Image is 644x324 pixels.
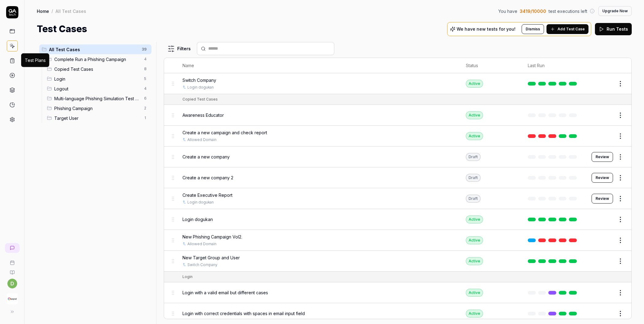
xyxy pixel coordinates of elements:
[598,6,632,16] button: Upgrade Now
[182,234,242,240] span: New Phishing Campaign Vol2.
[592,194,613,204] button: Review
[37,22,87,36] h1: Test Cases
[187,200,214,205] a: Login dogukan
[164,282,631,303] tr: Login with a valid email but different casesActive
[7,293,18,304] img: Keepnet Logo
[142,95,149,102] span: 6
[44,64,151,74] div: Drag to reorderCopied Test Cases8
[592,152,613,162] button: Review
[5,243,20,253] a: New conversation
[142,85,149,92] span: 4
[546,24,588,34] button: Add Test Case
[187,85,214,90] a: Login dogukan
[54,105,140,112] span: Phishing Campaign
[466,132,483,140] div: Active
[182,310,305,317] span: Login with correct credentials with spaces in email input field
[466,80,483,88] div: Active
[44,74,151,84] div: Drag to reorderLogin5
[182,289,268,296] span: Login with a valid email but different cases
[187,262,217,268] a: Switch Company
[164,188,631,209] tr: Create Executive ReportLogin dogukanDraftReview
[49,46,138,53] span: All Test Cases
[142,55,149,63] span: 4
[182,254,240,261] span: New Target Group and User
[182,129,267,136] span: Create a new campaign and check report
[139,46,149,53] span: 39
[52,8,53,14] div: /
[466,215,483,223] div: Active
[466,310,483,318] div: Active
[164,126,631,147] tr: Create a new campaign and check reportAllowed DomainActive
[164,43,194,55] button: Filters
[164,209,631,230] tr: Login dogukanActive
[182,154,230,160] span: Create a new company
[2,255,22,265] a: Book a call with us
[187,137,217,143] a: Allowed Domain
[182,174,233,181] span: Create a new company 2
[44,54,151,64] div: Drag to reorderComplete Run a Phishing Campaign4
[44,113,151,123] div: Drag to reorderTarget User1
[522,24,544,34] button: Dismiss
[142,114,149,122] span: 1
[164,147,631,167] tr: Create a new companyDraftReview
[558,26,585,32] span: Add Test Case
[182,77,216,83] span: Switch Company
[54,86,140,92] span: Logout
[498,8,517,14] span: You have
[44,93,151,103] div: Drag to reorderMulti-language Phishing Simulation Test Plan6
[466,236,483,244] div: Active
[37,8,49,14] a: Home
[54,95,140,102] span: Multi-language Phishing Simulation Test Plan
[164,73,631,94] tr: Switch CompanyLogin dogukanActive
[2,288,22,306] button: Keepnet Logo
[182,192,232,198] span: Create Executive Report
[182,112,224,118] span: Awareness Educator
[56,8,86,14] div: All Test Cases
[592,173,613,183] button: Review
[595,23,632,35] button: Run Tests
[164,167,631,188] tr: Create a new company 2DraftReview
[164,230,631,251] tr: New Phishing Campaign Vol2.Allowed DomainActive
[142,65,149,73] span: 8
[466,153,481,161] div: Draft
[44,84,151,93] div: Drag to reorderLogout4
[182,97,218,102] div: Copied Test Cases
[466,174,481,182] div: Draft
[522,58,585,73] th: Last Run
[520,8,546,14] span: 3419 / 10000
[25,57,46,63] div: Test Plans
[54,66,140,72] span: Copied Test Cases
[54,115,140,121] span: Target User
[164,303,631,324] tr: Login with correct credentials with spaces in email input fieldActive
[176,58,460,73] th: Name
[182,274,193,280] div: Login
[466,289,483,297] div: Active
[457,27,516,31] p: We have new tests for you!
[466,195,481,203] div: Draft
[460,58,522,73] th: Status
[54,76,140,82] span: Login
[187,241,217,247] a: Allowed Domain
[164,105,631,126] tr: Awareness EducatorActive
[2,265,22,275] a: Documentation
[142,105,149,112] span: 2
[7,279,17,288] button: d
[182,216,213,223] span: Login dogukan
[466,111,483,119] div: Active
[44,103,151,113] div: Drag to reorderPhishing Campaign2
[549,8,587,14] span: test executions left
[466,257,483,265] div: Active
[142,75,149,82] span: 5
[164,251,631,272] tr: New Target Group and UserSwitch CompanyActive
[54,56,140,63] span: Complete Run a Phishing Campaign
